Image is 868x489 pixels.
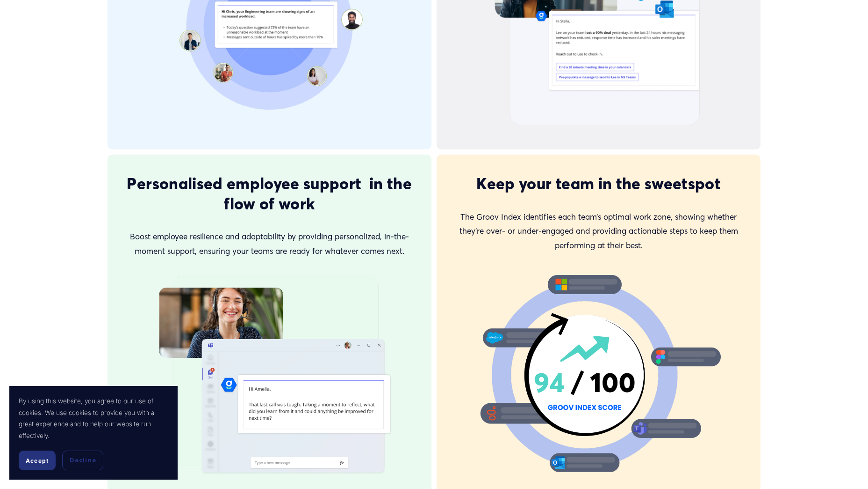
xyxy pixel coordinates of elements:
span: Personalised employee support in the flow of work [127,174,416,213]
span: The Groov Index identifies each team’s optimal work zone, showing whether they’re over- or under-... [459,212,740,250]
button: Accept [19,451,56,470]
section: Cookie banner [9,386,178,480]
p: By using this website, you agree to our use of cookies. We use cookies to provide you with a grea... [19,395,168,441]
span: Boost employee resilience and adaptability by providing personalized, in-the-moment support, ensu... [130,231,409,256]
span: Keep your team in the sweetspot [476,174,721,193]
button: Decline [62,451,103,470]
span: Accept [26,457,49,464]
span: Decline [70,456,96,465]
